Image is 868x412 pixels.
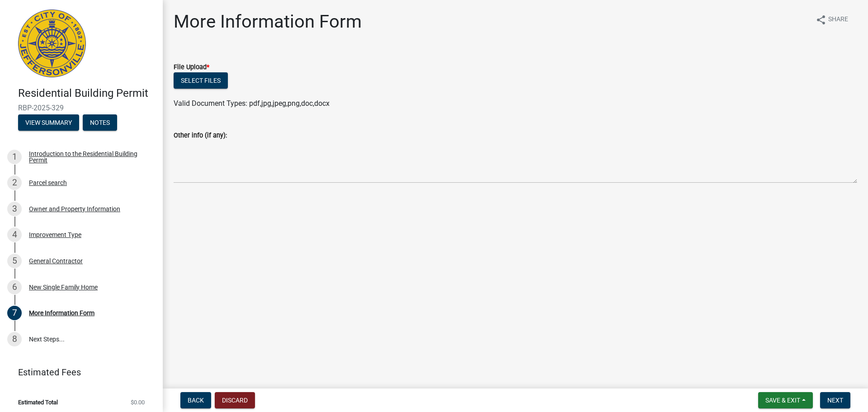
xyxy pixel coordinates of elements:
[18,104,145,112] span: RBP-2025-329
[174,133,227,139] label: Other info (if any):
[18,399,58,405] span: Estimated Total
[808,11,855,28] button: shareShare
[180,392,211,408] button: Back
[18,114,79,131] button: View Summary
[29,180,67,186] div: Parcel search
[29,151,148,163] div: Introduction to the Residential Building Permit
[29,232,81,238] div: Improvement Type
[83,114,117,131] button: Notes
[765,397,800,404] span: Save & Exit
[828,14,848,25] span: Share
[215,392,255,408] button: Discard
[29,258,83,264] div: General Contractor
[188,397,204,404] span: Back
[7,175,22,190] div: 2
[7,202,22,216] div: 3
[7,332,22,346] div: 8
[174,11,362,33] h1: More Information Form
[7,363,148,381] a: Estimated Fees
[7,306,22,320] div: 7
[174,99,330,108] span: Valid Document Types: pdf,jpg,jpeg,png,doc,docx
[758,392,813,408] button: Save & Exit
[827,397,843,404] span: Next
[18,87,156,100] h4: Residential Building Permit
[820,392,850,408] button: Next
[29,310,94,316] div: More Information Form
[18,119,79,127] wm-modal-confirm: Summary
[131,399,145,405] span: $0.00
[174,72,228,89] button: Select files
[816,14,826,25] i: share
[7,280,22,294] div: 6
[29,284,98,290] div: New Single Family Home
[7,227,22,242] div: 4
[18,9,86,77] img: City of Jeffersonville, Indiana
[7,254,22,268] div: 5
[29,206,120,212] div: Owner and Property Information
[174,64,209,71] label: File Upload
[83,119,117,127] wm-modal-confirm: Notes
[7,150,22,164] div: 1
